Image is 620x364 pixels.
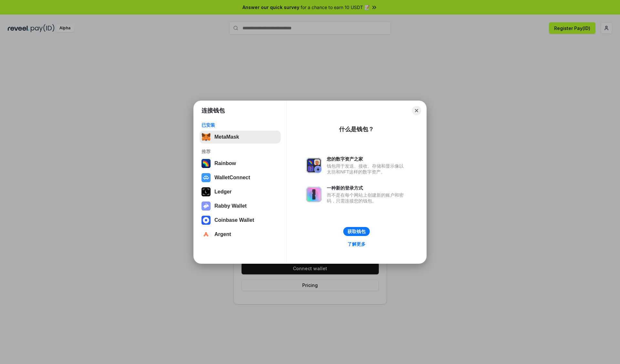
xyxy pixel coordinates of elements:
[214,231,231,237] div: Argent
[201,122,279,128] div: 已安装
[200,200,281,212] button: Rabby Wallet
[201,149,279,154] div: 推荐
[200,171,281,184] button: WalletConnect
[201,107,225,114] h1: 连接钱包
[201,230,211,239] img: svg+xml,%3Csvg%20width%3D%2228%22%20height%3D%2228%22%20viewBox%3D%220%200%2028%2028%22%20fill%3D...
[201,216,211,225] img: svg+xml,%3Csvg%20width%3D%2228%22%20height%3D%2228%22%20viewBox%3D%220%200%2028%2028%22%20fill%3D...
[214,161,236,166] div: Rainbow
[214,217,254,223] div: Coinbase Wallet
[306,158,322,173] img: svg+xml,%3Csvg%20xmlns%3D%22http%3A%2F%2Fwww.w3.org%2F2000%2Fsvg%22%20fill%3D%22none%22%20viewBox...
[339,125,374,133] div: 什么是钱包？
[200,228,281,241] button: Argent
[200,214,281,227] button: Coinbase Wallet
[214,203,247,209] div: Rabby Wallet
[327,156,407,162] div: 您的数字资产之家
[200,185,281,198] button: Ledger
[347,229,366,234] div: 获取钱包
[343,227,370,236] button: 获取钱包
[327,185,407,191] div: 一种新的登录方式
[201,187,211,196] img: svg+xml,%3Csvg%20xmlns%3D%22http%3A%2F%2Fwww.w3.org%2F2000%2Fsvg%22%20width%3D%2228%22%20height%3...
[214,134,239,140] div: MetaMask
[327,192,407,204] div: 而不是在每个网站上创建新的账户和密码，只需连接您的钱包。
[200,157,281,170] button: Rainbow
[201,133,211,142] img: svg+xml,%3Csvg%20fill%3D%22none%22%20height%3D%2233%22%20viewBox%3D%220%200%2035%2033%22%20width%...
[344,240,369,248] a: 了解更多
[306,187,322,202] img: svg+xml,%3Csvg%20xmlns%3D%22http%3A%2F%2Fwww.w3.org%2F2000%2Fsvg%22%20fill%3D%22none%22%20viewBox...
[327,163,407,175] div: 钱包用于发送、接收、存储和显示像以太坊和NFT这样的数字资产。
[200,131,281,143] button: MetaMask
[347,241,366,247] div: 了解更多
[201,202,211,211] img: svg+xml,%3Csvg%20xmlns%3D%22http%3A%2F%2Fwww.w3.org%2F2000%2Fsvg%22%20fill%3D%22none%22%20viewBox...
[412,106,421,115] button: Close
[201,173,211,182] img: svg+xml,%3Csvg%20width%3D%2228%22%20height%3D%2228%22%20viewBox%3D%220%200%2028%2028%22%20fill%3D...
[214,175,250,181] div: WalletConnect
[201,159,211,168] img: svg+xml,%3Csvg%20width%3D%22120%22%20height%3D%22120%22%20viewBox%3D%220%200%20120%20120%22%20fil...
[214,189,232,195] div: Ledger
